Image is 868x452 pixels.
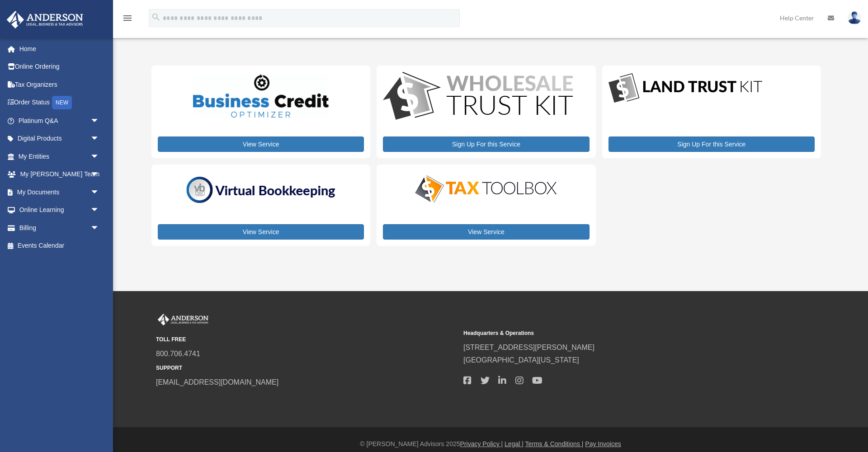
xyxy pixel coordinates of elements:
[463,329,764,338] small: Headquarters & Operations
[90,112,108,130] span: arrow_drop_down
[90,219,108,237] span: arrow_drop_down
[505,440,524,447] a: Legal |
[113,438,868,450] div: © [PERSON_NAME] Advisors 2025
[609,137,815,152] a: Sign Up For this Service
[90,183,108,202] span: arrow_drop_down
[122,16,133,24] a: menu
[6,219,113,237] a: Billingarrow_drop_down
[848,11,861,24] img: User Pic
[463,356,579,364] a: [GEOGRAPHIC_DATA][US_STATE]
[156,378,278,386] a: [EMAIL_ADDRESS][DOMAIN_NAME]
[156,335,457,344] small: TOLL FREE
[6,201,113,219] a: Online Learningarrow_drop_down
[6,94,113,112] a: Order StatusNEW
[6,58,113,76] a: Online Ordering
[156,314,210,325] img: Anderson Advisors Platinum Portal
[90,130,108,148] span: arrow_drop_down
[151,12,161,22] i: search
[158,137,364,152] a: View Service
[6,112,113,130] a: Platinum Q&Aarrow_drop_down
[156,363,457,373] small: SUPPORT
[90,147,108,166] span: arrow_drop_down
[6,130,108,148] a: Digital Productsarrow_drop_down
[6,75,113,94] a: Tax Organizers
[383,72,573,122] img: WS-Trust-Kit-lgo-1.jpg
[525,440,584,447] a: Terms & Conditions |
[383,137,589,152] a: Sign Up For this Service
[90,201,108,220] span: arrow_drop_down
[609,72,762,105] img: LandTrust_lgo-1.jpg
[585,440,621,447] a: Pay Invoices
[463,344,594,351] a: [STREET_ADDRESS][PERSON_NAME]
[6,40,113,58] a: Home
[52,96,72,109] div: NEW
[6,237,113,255] a: Events Calendar
[158,224,364,240] a: View Service
[122,13,133,24] i: menu
[6,183,113,201] a: My Documentsarrow_drop_down
[4,11,86,28] img: Anderson Advisors Platinum Portal
[6,165,113,184] a: My [PERSON_NAME] Teamarrow_drop_down
[383,224,589,240] a: View Service
[6,147,113,165] a: My Entitiesarrow_drop_down
[90,165,108,184] span: arrow_drop_down
[460,440,503,447] a: Privacy Policy |
[156,350,200,358] a: 800.706.4741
